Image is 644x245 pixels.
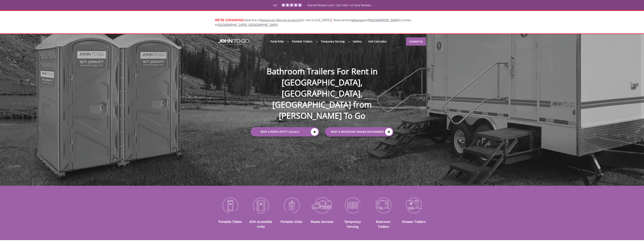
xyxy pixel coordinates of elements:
[279,195,304,215] img: Portable-Sinks-icon_N.png
[218,219,242,224] a: Portable Toilets
[402,219,426,224] a: Shower Trailers
[267,37,287,45] a: Porta Potty
[369,18,399,22] a: [GEOGRAPHIC_DATA]
[251,127,319,136] a: Rent a Porta Potty Locally
[331,17,333,22] span: |
[311,219,333,224] a: Waste Services
[371,195,396,215] img: Restroom-Trailers-icon_N.png
[325,127,394,136] a: rent a RESTROOM TRAILER Nationwide
[307,3,371,14] span: Overall Review Score / 242 Total 1-st Party Reviews
[376,219,391,229] a: Restroom Trailers
[248,195,273,215] img: ADA-Accessible-Units-icon_N.png
[365,37,390,45] a: Unit Calculator
[273,3,277,7] span: 4.8
[289,37,316,45] a: Portable Trailers
[401,195,426,215] img: Shower-Trailers-icon_N.png
[281,219,302,224] a: Portable Sinks
[353,18,364,22] a: Nassau
[215,18,411,27] span: New line of for rent in [US_STATE]
[318,37,348,45] a: Temporary Fencing
[247,54,397,121] h1: Bathroom Trailers For Rent in [GEOGRAPHIC_DATA], [GEOGRAPHIC_DATA], [GEOGRAPHIC_DATA] from [PERSO...
[350,37,365,45] a: Gallery
[218,23,278,27] a: [GEOGRAPHIC_DATA], [GEOGRAPHIC_DATA]
[340,195,365,215] img: Temporary-Fencing-cion_N.png
[218,195,243,215] img: Portable-Toilets-icon_N.png
[406,37,426,46] a: Contact Us
[309,195,335,215] img: Waste-Services-icon_N.png
[218,39,249,45] img: JOHN to go
[215,18,411,27] span: Now servicing and Counties in
[215,18,245,22] span: WE'RE EXPANDING:
[260,18,300,22] a: temporary fencing products
[249,219,272,229] a: ADA Accessible Units
[344,219,361,229] a: Temporary Fencing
